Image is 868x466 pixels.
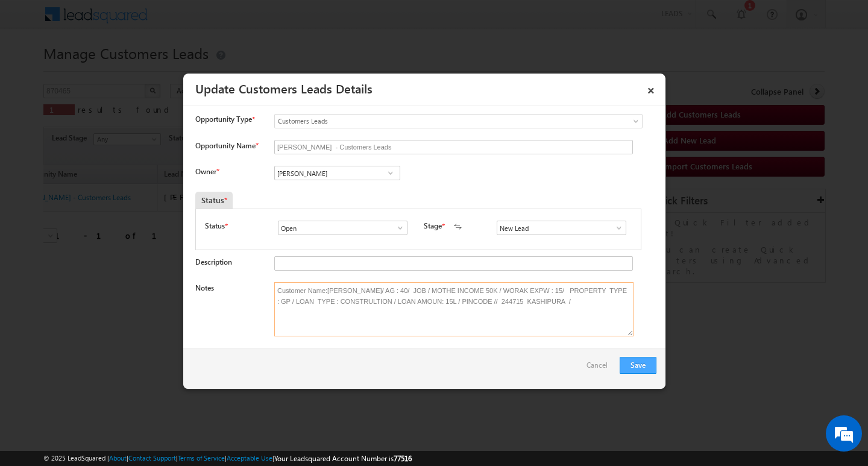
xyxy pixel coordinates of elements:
[274,166,400,180] input: Type to Search
[278,221,407,235] input: Type to Search
[608,222,623,234] a: Show All Items
[275,116,593,127] span: Customers Leads
[195,141,258,150] label: Opportunity Name
[227,454,272,462] a: Acceptable Use
[178,454,225,462] a: Terms of Service
[164,371,219,388] em: Start Chat
[16,112,220,361] textarea: Type your message and hit 'Enter'
[274,454,412,463] span: Your Leadsquared Account Number is
[195,257,232,266] label: Description
[424,221,442,231] label: Stage
[43,453,412,464] span: © 2025 LeadSquared | | | | |
[587,357,614,380] a: Cancel
[195,167,219,176] label: Owner
[195,192,233,209] div: Status
[620,357,656,374] button: Save
[109,454,127,462] a: About
[195,80,373,96] a: Update Customers Leads Details
[128,454,176,462] a: Contact Support
[389,222,404,234] a: Show All Items
[205,221,225,231] label: Status
[383,167,398,179] a: Show All Items
[394,454,412,463] span: 77516
[497,221,626,235] input: Type to Search
[641,78,661,99] a: ×
[195,283,214,292] label: Notes
[63,63,203,79] div: Chat with us now
[20,63,51,79] img: d_60004797649_company_0_60004797649
[195,114,252,125] span: Opportunity Type
[198,6,227,35] div: Minimize live chat window
[274,114,643,128] a: Customers Leads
